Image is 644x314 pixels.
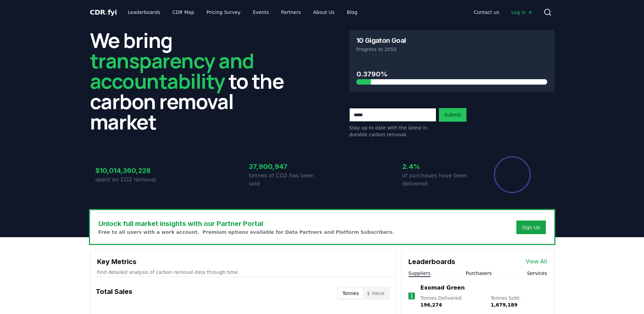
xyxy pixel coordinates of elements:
[98,219,394,229] h3: Unlock full market insights with our Partner Portal
[276,6,306,18] a: Partners
[516,221,546,234] button: Sign Up
[338,288,363,299] button: Tonnes
[466,270,492,277] button: Purchasers
[90,47,254,95] span: transparency and accountability
[308,6,340,18] a: About Us
[356,69,547,79] h3: 0.3790%
[506,6,538,18] a: Log in
[356,46,547,53] p: Progress to 2050
[420,302,442,308] span: 196,274
[402,161,476,172] h3: 2.4%
[247,6,274,18] a: Events
[402,172,476,188] p: of purchases have been delivered
[167,6,200,18] a: CDR Map
[90,30,295,132] h2: We bring to the carbon removal market
[468,6,538,18] nav: Main
[105,8,108,16] span: .
[90,7,117,17] a: CDR.fyi
[249,172,322,188] p: tonnes of CO2 has been sold
[95,165,169,176] h3: $10,014,360,228
[95,176,169,184] p: spent on CO2 removal
[356,37,406,44] h3: 10 Gigaton Goal
[90,8,117,16] span: CDR fyi
[468,6,504,18] a: Contact us
[342,6,363,18] a: Blog
[493,156,531,194] div: Percentage of sales delivered
[439,108,467,122] button: Submit
[491,302,517,308] span: 1,679,189
[511,9,532,16] span: Log in
[122,6,166,18] a: Leaderboards
[410,292,413,300] p: 1
[527,270,547,277] button: Services
[349,124,436,138] p: Stay up to date with the latest in durable carbon removal.
[408,257,455,267] h3: Leaderboards
[363,288,389,299] button: $ Value
[491,295,547,308] p: Tonnes Sold :
[97,257,389,267] h3: Key Metrics
[96,286,132,300] h3: Total Sales
[201,6,246,18] a: Pricing Survey
[122,6,363,18] nav: Main
[249,161,322,172] h3: 37,900,947
[97,269,389,276] p: Find detailed analysis of carbon removal data through time.
[522,224,540,231] a: Sign Up
[98,229,394,235] p: Free to all users with a work account. Premium options available for Data Partners and Platform S...
[420,284,465,292] a: Exomad Green
[420,295,484,308] p: Tonnes Delivered :
[408,270,430,277] button: Suppliers
[526,258,547,266] a: View All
